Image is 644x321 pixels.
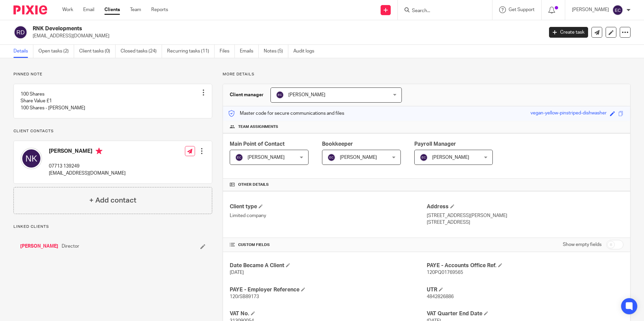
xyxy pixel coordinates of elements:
h4: Address [427,203,623,210]
span: Team assignments [238,124,278,130]
a: Files [220,45,235,58]
p: Client contacts [13,129,212,134]
a: Client tasks (0) [79,45,116,58]
a: [PERSON_NAME] [20,243,58,250]
label: Show empty fields [563,241,602,248]
img: svg%3E [276,91,284,99]
img: Pixie [13,5,47,14]
p: [EMAIL_ADDRESS][DOMAIN_NAME] [33,33,539,39]
span: Payroll Manager [414,141,456,147]
h4: PAYE - Accounts Office Ref. [427,262,623,269]
p: Pinned note [13,72,212,77]
p: Master code for secure communications and files [228,110,344,117]
a: Emails [240,45,259,58]
a: Details [13,45,33,58]
a: Create task [549,27,588,38]
a: Notes (5) [264,45,288,58]
span: [PERSON_NAME] [432,155,469,160]
span: Get Support [509,7,535,12]
h4: CUSTOM FIELDS [230,242,426,248]
p: Limited company [230,212,426,219]
input: Search [411,8,472,14]
span: 120PQ01769565 [427,270,463,275]
p: [STREET_ADDRESS] [427,219,623,226]
span: [PERSON_NAME] [340,155,377,160]
img: svg%3E [235,153,243,162]
h4: + Add contact [89,195,136,206]
img: svg%3E [327,153,335,162]
span: [PERSON_NAME] [248,155,285,160]
span: Bookkeeper [322,141,353,147]
img: svg%3E [420,153,428,162]
h2: RNK Developments [33,25,438,32]
i: Primary [96,148,102,154]
a: Team [130,6,141,13]
h3: Client manager [230,92,264,98]
p: [STREET_ADDRESS][PERSON_NAME] [427,212,623,219]
span: Other details [238,182,269,187]
h4: Client type [230,203,426,210]
span: 4842826886 [427,294,454,299]
span: Main Point of Contact [230,141,285,147]
a: Email [83,6,94,13]
span: 120/SB89173 [230,294,259,299]
h4: Date Became A Client [230,262,426,269]
h4: UTR [427,286,623,293]
h4: PAYE - Employer Reference [230,286,426,293]
a: Open tasks (2) [38,45,74,58]
img: svg%3E [612,5,623,15]
span: [PERSON_NAME] [288,93,325,97]
div: vegan-yellow-pinstriped-dishwasher [530,110,607,117]
span: Director [62,243,79,250]
h4: VAT Quarter End Date [427,310,623,317]
h4: VAT No. [230,310,426,317]
p: Linked clients [13,224,212,229]
span: [DATE] [230,270,244,275]
img: svg%3E [13,25,28,39]
a: Audit logs [293,45,319,58]
img: svg%3E [21,148,42,169]
a: Clients [104,6,120,13]
a: Closed tasks (24) [121,45,162,58]
a: Recurring tasks (11) [167,45,215,58]
p: [PERSON_NAME] [572,6,609,13]
h4: [PERSON_NAME] [49,148,126,156]
p: 07713 139249 [49,163,126,170]
p: [EMAIL_ADDRESS][DOMAIN_NAME] [49,170,126,177]
a: Work [62,6,73,13]
p: More details [223,72,631,77]
a: Reports [151,6,168,13]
